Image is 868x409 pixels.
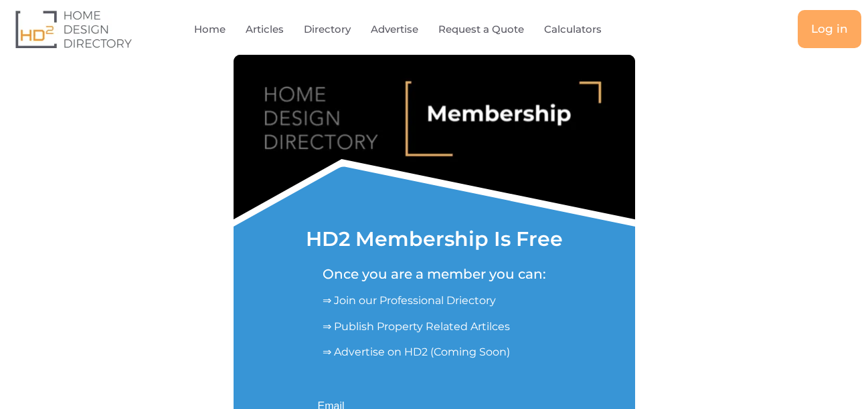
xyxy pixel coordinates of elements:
[323,293,546,309] p: ⇒ Join our Professional Driectory
[246,14,284,45] a: Articles
[323,266,546,282] h5: Once you are a member you can:
[544,14,602,45] a: Calculators
[438,14,524,45] a: Request a Quote
[323,344,546,360] p: ⇒ Advertise on HD2 (Coming Soon)
[798,10,861,48] a: Log in
[371,14,418,45] a: Advertise
[304,14,351,45] a: Directory
[194,14,226,45] a: Home
[306,229,563,249] h1: HD2 Membership Is Free
[323,319,546,335] p: ⇒ Publish Property Related Artilces
[177,14,647,45] nav: Menu
[811,23,848,35] span: Log in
